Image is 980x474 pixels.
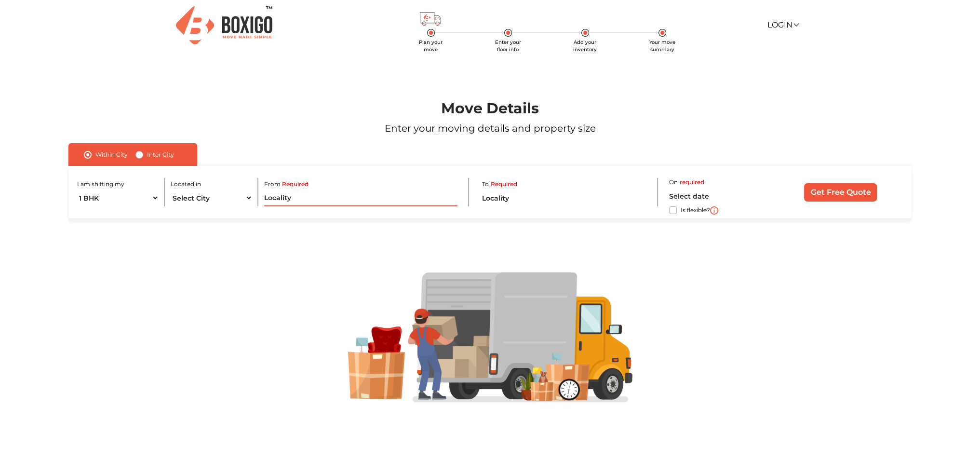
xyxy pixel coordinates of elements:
[649,39,675,53] span: Your move summary
[77,180,124,189] label: I am shifting my
[491,180,517,189] label: Required
[419,39,443,53] span: Plan your move
[171,180,201,189] label: Located in
[804,183,877,202] input: Get Free Quote
[264,180,281,189] label: From
[264,190,457,206] input: Locality
[669,178,678,187] label: On
[681,204,710,215] label: Is flexible?
[282,180,309,189] label: Required
[39,100,940,117] h1: Move Details
[147,149,174,161] label: Inter City
[669,188,766,204] input: Select date
[95,149,128,161] label: Within City
[495,39,521,53] span: Enter your floor info
[176,6,272,44] img: Boxigo
[482,180,489,189] label: To
[482,190,647,206] input: Locality
[679,178,704,187] label: required
[710,206,718,215] img: i
[767,20,798,29] a: Login
[39,121,940,135] p: Enter your moving details and property size
[573,39,597,53] span: Add your inventory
